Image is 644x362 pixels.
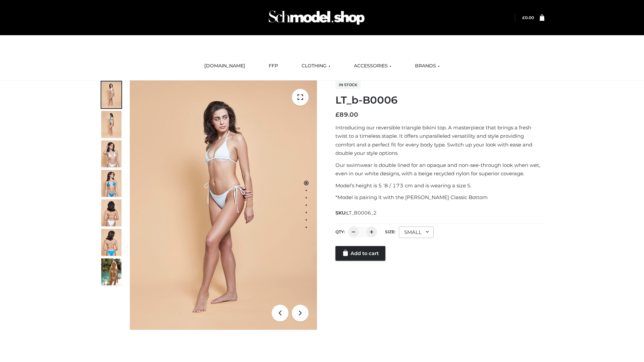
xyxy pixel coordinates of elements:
[335,161,544,178] p: Our swimwear is double lined for an opaque and non-see-through look when wet, even in our white d...
[101,111,121,138] img: ArielClassicBikiniTop_CloudNine_AzureSky_OW114ECO_2-scaled.jpg
[522,15,534,20] a: £0.00
[522,15,534,20] bdi: 0.00
[335,193,544,202] p: *Model is pairing it with the [PERSON_NAME] Classic Bottom
[522,15,525,20] span: £
[399,227,434,238] div: SMALL
[385,229,395,234] label: Size:
[349,59,396,73] a: ACCESSORIES
[335,246,385,261] a: Add to cart
[335,181,544,190] p: Model’s height is 5 ‘8 / 173 cm and is wearing a size S.
[266,4,367,31] img: Schmodel Admin 964
[101,258,121,285] img: Arieltop_CloudNine_AzureSky2.jpg
[101,170,121,197] img: ArielClassicBikiniTop_CloudNine_AzureSky_OW114ECO_4-scaled.jpg
[199,59,250,73] a: [DOMAIN_NAME]
[101,140,121,167] img: ArielClassicBikiniTop_CloudNine_AzureSky_OW114ECO_3-scaled.jpg
[335,94,544,106] h1: LT_b-B0006
[335,209,377,217] span: SKU:
[410,59,445,73] a: BRANDS
[335,111,339,118] span: £
[101,229,121,256] img: ArielClassicBikiniTop_CloudNine_AzureSky_OW114ECO_8-scaled.jpg
[335,123,544,158] p: Introducing our reversible triangle bikini top. A masterpiece that brings a fresh twist to a time...
[335,111,358,118] bdi: 89.00
[130,80,317,330] img: LT_b-B0006
[346,210,377,216] span: LT_B0006_2
[335,229,345,234] label: QTY:
[101,199,121,226] img: ArielClassicBikiniTop_CloudNine_AzureSky_OW114ECO_7-scaled.jpg
[297,59,335,73] a: CLOTHING
[264,59,283,73] a: FFP
[101,81,121,108] img: ArielClassicBikiniTop_CloudNine_AzureSky_OW114ECO_1-scaled.jpg
[335,81,361,89] span: In stock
